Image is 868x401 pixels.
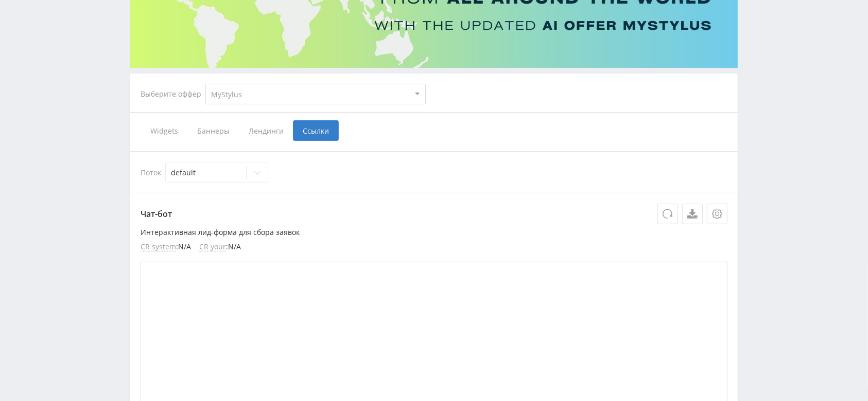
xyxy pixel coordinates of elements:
p: Интерактивная лид-форма для сбора заявок [141,228,727,236]
a: Скачать [682,204,703,224]
li: : N/A [141,243,191,251]
span: CR your [199,243,226,251]
li: : N/A [199,243,241,251]
span: CR system [141,243,176,251]
div: Поток [141,162,727,183]
span: Лендинги [239,120,293,141]
span: Widgets [141,120,187,141]
p: Чат-бот [141,204,727,224]
button: Обновить [657,204,678,224]
span: Баннеры [187,120,239,141]
div: Выберите оффер [141,90,205,98]
span: Ссылки [293,120,339,141]
button: Настройки [707,204,727,224]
